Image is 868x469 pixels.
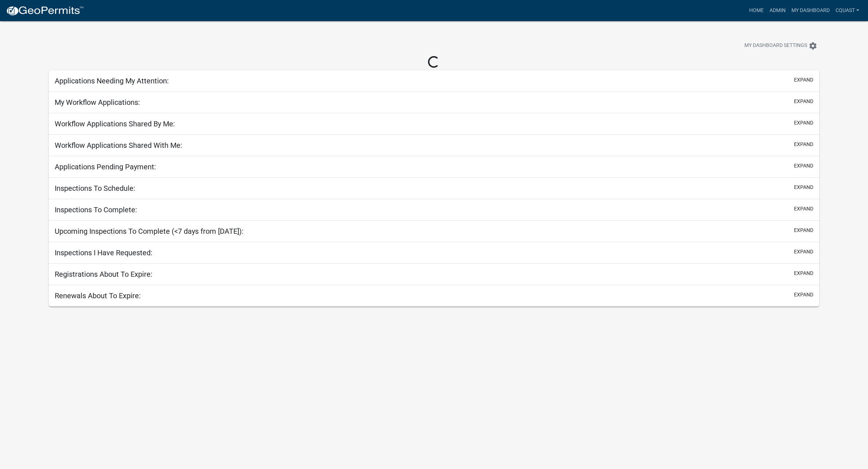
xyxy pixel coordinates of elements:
[55,205,137,214] h5: Inspections To Complete:
[794,205,813,213] button: expand
[746,4,767,17] a: Home
[794,291,813,299] button: expand
[794,269,813,277] button: expand
[794,226,813,234] button: expand
[55,98,140,107] h5: My Workflow Applications:
[767,4,789,17] a: Admin
[794,119,813,127] button: expand
[55,291,141,300] h5: Renewals About To Expire:
[55,227,244,236] h5: Upcoming Inspections To Complete (<7 days from [DATE]):
[55,162,156,171] h5: Applications Pending Payment:
[55,248,152,257] h5: Inspections I Have Requested:
[55,141,182,150] h5: Workflow Applications Shared With Me:
[794,141,813,148] button: expand
[55,76,169,85] h5: Applications Needing My Attention:
[55,270,152,279] h5: Registrations About To Expire:
[794,248,813,256] button: expand
[789,4,833,17] a: My Dashboard
[794,76,813,84] button: expand
[794,98,813,105] button: expand
[833,4,862,17] a: cquast
[55,184,135,193] h5: Inspections To Schedule:
[794,162,813,170] button: expand
[794,184,813,191] button: expand
[55,119,175,128] h5: Workflow Applications Shared By Me:
[744,42,807,50] span: My Dashboard Settings
[739,39,823,53] button: My Dashboard Settingssettings
[809,42,817,50] i: settings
